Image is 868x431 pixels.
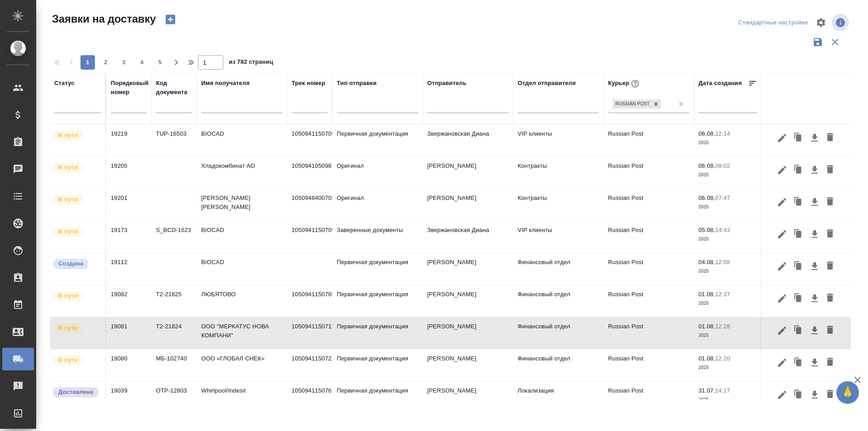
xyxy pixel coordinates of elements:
[604,221,694,253] td: Russian Post
[604,285,694,317] td: Russian Post
[774,258,790,275] button: Редактировать
[52,386,101,398] div: Документы доставлены, фактическая дата доставки проставиться автоматически
[698,79,742,88] div: Дата создания
[423,125,513,156] td: Звержановская Диана
[822,258,838,275] button: Удалить
[810,12,832,33] span: Настроить таблицу
[197,221,287,253] td: BIOCAD
[790,161,807,179] button: Клонировать
[52,129,101,142] div: Заявка принята в работу
[197,189,287,221] td: [PERSON_NAME] [PERSON_NAME]
[774,161,790,179] button: Редактировать
[156,79,192,97] div: Код документа
[58,227,78,236] p: В пути
[52,258,101,270] div: Новая заявка, еще не передана в работу
[698,130,715,137] p: 06.08,
[698,267,757,276] p: 2025
[774,226,790,243] button: Редактировать
[423,317,513,349] td: [PERSON_NAME]
[197,285,287,317] td: ЛЮБЯТОВО
[698,194,715,201] p: 06.08,
[807,258,822,275] button: Скачать
[332,350,423,381] td: Первичная документация
[52,354,101,366] div: Заявка принята в работу
[807,354,822,371] button: Скачать
[423,285,513,317] td: [PERSON_NAME]
[698,162,715,169] p: 06.08,
[715,355,730,362] p: 12:20
[826,33,844,51] button: Сбросить фильтры
[117,55,131,70] button: 3
[698,291,715,298] p: 01.08,
[715,323,730,330] p: 12:28
[807,322,822,339] button: Скачать
[774,386,790,403] button: Редактировать
[715,130,730,137] p: 12:14
[698,355,715,362] p: 01.08,
[822,194,838,211] button: Удалить
[822,290,838,307] button: Удалить
[715,227,730,233] p: 14:43
[50,12,156,26] span: Заявки на доставку
[135,55,149,70] button: 4
[832,14,851,31] span: Посмотреть информацию
[604,253,694,285] td: Russian Post
[790,322,807,339] button: Клонировать
[629,78,641,90] button: При выборе курьера статус заявки автоматически поменяется на «Принята»
[151,125,197,156] td: TUP-16503
[197,350,287,381] td: ООО «ГЛОБАЛ СНЕК»
[58,355,78,365] p: В пути
[151,285,197,317] td: Т2-21825
[52,226,101,238] div: Заявка принята в работу
[774,194,790,211] button: Редактировать
[774,322,790,339] button: Редактировать
[287,382,332,413] td: 10509411507612
[790,194,807,211] button: Клонировать
[201,79,250,88] div: Имя получателя
[608,78,641,90] div: Курьер
[58,131,78,140] p: В пути
[54,79,75,88] div: Статус
[840,383,855,402] span: 🙏
[774,290,790,307] button: Редактировать
[423,157,513,189] td: [PERSON_NAME]
[52,290,101,302] div: Заявка принята в работу
[52,322,101,334] div: Заявка принята в работу
[790,258,807,275] button: Клонировать
[513,157,604,189] td: Контракты
[513,382,604,413] td: Локализация
[58,195,78,204] p: В пути
[513,317,604,349] td: Финансовый отдел
[612,99,662,110] div: Russian Post
[332,317,423,349] td: Первичная документация
[604,189,694,221] td: Russian Post
[332,285,423,317] td: Первичная документация
[106,285,151,317] td: 19082
[153,55,167,70] button: 5
[836,381,859,404] button: 🙏
[604,317,694,349] td: Russian Post
[197,157,287,189] td: Хладокомбинат АО
[111,79,149,97] div: Порядковый номер
[513,253,604,285] td: Финансовый отдел
[135,58,149,67] span: 4
[151,221,197,253] td: S_BCD-1623
[807,386,822,403] button: Скачать
[604,350,694,381] td: Russian Post
[287,317,332,349] td: 10509411507179
[822,129,838,147] button: Удалить
[160,12,181,27] button: Создать
[287,221,332,253] td: 10509411507094
[809,33,826,51] button: Сохранить фильтры
[715,162,730,169] p: 08:02
[698,323,715,330] p: 01.08,
[151,350,197,381] td: МБ-102740
[117,58,131,67] span: 3
[698,235,757,244] p: 2025
[106,382,151,413] td: 19039
[518,79,576,88] div: Отдел отправителя
[698,387,715,394] p: 31.07,
[698,331,757,340] p: 2025
[52,194,101,206] div: Заявка принята в работу
[513,189,604,221] td: Контракты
